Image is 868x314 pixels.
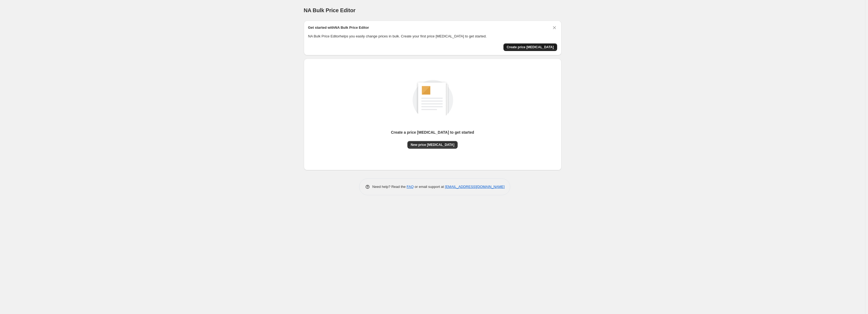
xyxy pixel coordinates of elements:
span: NA Bulk Price Editor [304,7,356,13]
span: Create price [MEDICAL_DATA] [507,45,554,49]
button: Dismiss card [552,25,557,30]
span: Need help? Read the [372,185,407,189]
p: Create a price [MEDICAL_DATA] to get started [391,130,474,135]
button: New price [MEDICAL_DATA] [407,141,458,149]
p: NA Bulk Price Editor helps you easily change prices in bulk. Create your first price [MEDICAL_DAT... [308,34,557,39]
button: Create price change job [503,43,557,51]
h2: Get started with NA Bulk Price Editor [308,25,369,30]
span: or email support at [414,185,445,189]
span: New price [MEDICAL_DATA] [411,143,454,147]
a: [EMAIL_ADDRESS][DOMAIN_NAME] [445,185,505,189]
a: FAQ [407,185,414,189]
